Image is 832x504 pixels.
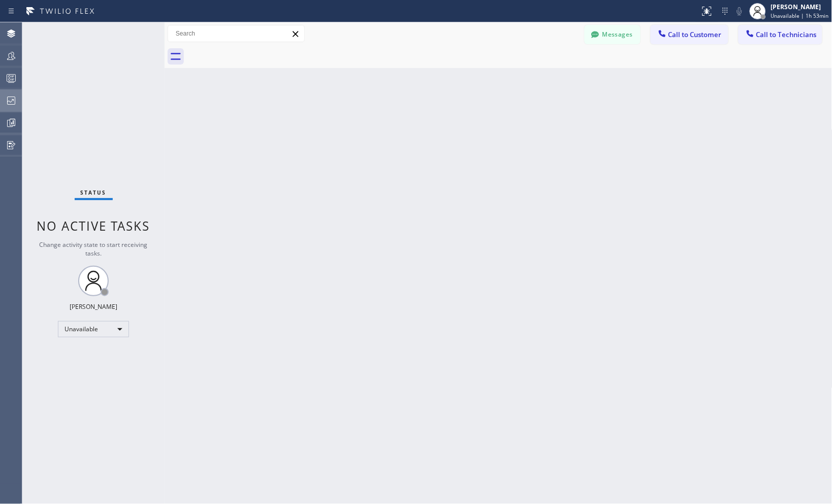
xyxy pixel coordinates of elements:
div: [PERSON_NAME] [70,302,117,311]
span: No active tasks [37,217,150,234]
span: Unavailable | 1h 53min [771,12,829,19]
span: Change activity state to start receiving tasks. [40,240,148,258]
span: Call to Customer [668,30,722,39]
div: Unavailable [58,321,129,337]
input: Search [168,25,304,42]
button: Messages [585,25,641,44]
span: Call to Technicians [756,30,817,39]
button: Mute [732,4,747,18]
span: Status [81,189,107,196]
button: Call to Technicians [739,25,822,44]
button: Call to Customer [651,25,728,44]
div: [PERSON_NAME] [771,3,829,11]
